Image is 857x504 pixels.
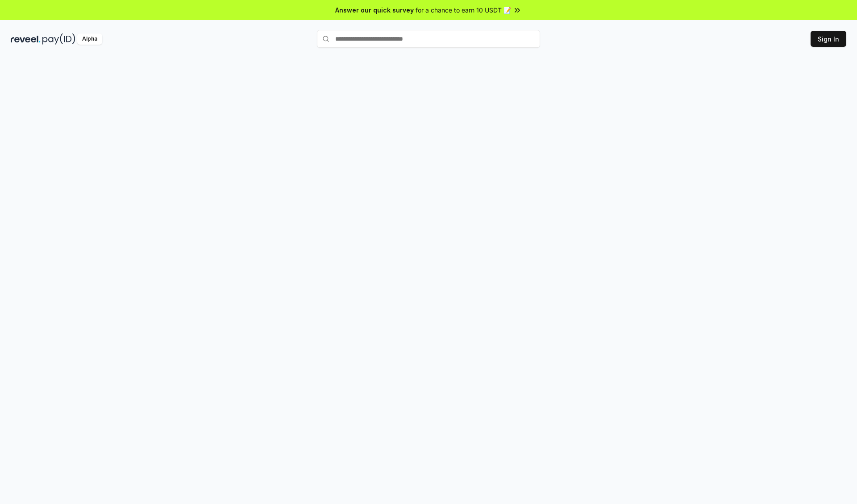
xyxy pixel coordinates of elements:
button: Sign In [811,31,846,47]
img: reveel_dark [11,33,41,45]
span: for a chance to earn 10 USDT 📝 [416,5,511,15]
img: pay_id [42,33,75,45]
div: Alpha [77,33,102,45]
span: Answer our quick survey [335,5,414,15]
